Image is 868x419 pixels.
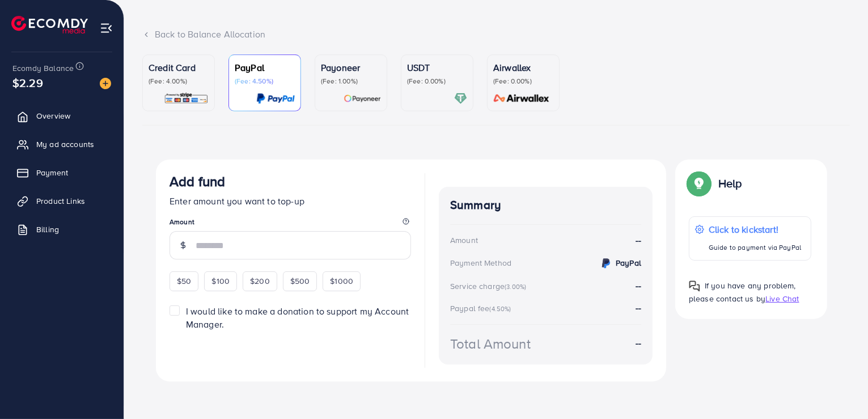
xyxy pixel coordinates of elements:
p: Credit Card [149,61,209,74]
div: Payment Method [450,257,511,269]
h3: Add fund [170,173,225,190]
span: $500 [290,275,310,287]
p: (Fee: 0.00%) [493,77,553,86]
span: Ecomdy Balance [12,62,74,74]
img: card [256,92,295,105]
img: image [100,78,111,89]
img: Popup guide [689,280,700,292]
img: card [164,92,209,105]
span: Billing [36,224,59,235]
legend: Amount [170,217,411,231]
p: (Fee: 4.00%) [149,77,209,86]
p: (Fee: 4.50%) [235,77,295,86]
div: Amount [450,234,478,246]
p: Click to kickstart! [709,223,801,236]
span: If you have any problem, please contact us by [689,280,796,304]
span: $200 [250,275,270,287]
p: PayPal [235,61,295,74]
p: (Fee: 0.00%) [407,77,467,86]
span: $100 [211,275,230,287]
span: My ad accounts [36,139,94,150]
a: Overview [9,104,115,127]
p: USDT [407,61,467,74]
p: Guide to payment via PayPal [709,241,801,254]
span: I would like to make a donation to support my Account Manager. [186,305,409,330]
p: Enter amount you want to top-up [170,194,411,208]
span: Product Links [36,195,85,207]
img: card [344,92,381,105]
strong: -- [636,301,641,314]
strong: PayPal [616,257,641,269]
p: Payoneer [321,61,381,74]
p: (Fee: 1.00%) [321,77,381,86]
div: Total Amount [450,334,531,354]
strong: -- [636,279,641,292]
img: card [454,92,467,105]
span: $2.29 [12,74,43,91]
p: Airwallex [493,61,553,74]
div: Service charge [450,280,530,292]
small: (3.00%) [505,282,526,291]
span: Payment [36,167,68,178]
span: Overview [36,110,70,121]
small: (4.50%) [490,304,511,313]
img: Popup guide [689,173,709,194]
a: Billing [9,218,115,241]
span: $1000 [330,275,353,287]
span: $50 [177,275,191,287]
img: card [490,92,553,105]
a: Payment [9,161,115,184]
div: Back to Balance Allocation [142,28,850,41]
img: logo [11,16,88,33]
a: Product Links [9,190,115,212]
p: Help [718,177,742,190]
a: My ad accounts [9,133,115,156]
h4: Summary [450,198,641,212]
img: credit [599,257,613,270]
strong: -- [636,234,641,247]
strong: -- [636,337,641,350]
iframe: Chat [820,368,859,410]
img: menu [100,22,113,35]
div: Paypal fee [450,303,515,314]
span: Live Chat [765,293,799,304]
